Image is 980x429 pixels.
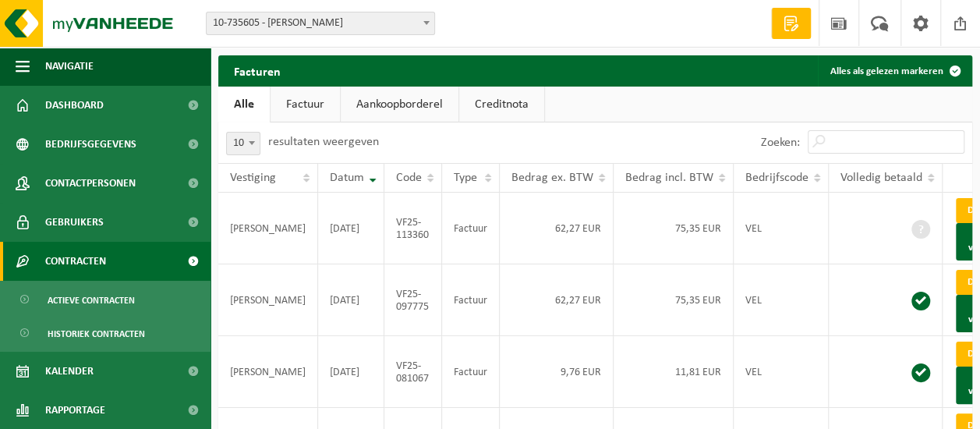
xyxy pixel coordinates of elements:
td: Factuur [442,336,500,408]
button: Alles als gelezen markeren [818,55,971,87]
td: VEL [734,193,829,264]
span: 10 [227,133,260,154]
span: Volledig betaald [840,172,922,184]
span: 10-735605 - CNOCKAERT PATRICK - KRUISEM [207,12,434,34]
td: [PERSON_NAME] [218,193,318,264]
span: Bedrijfscode [745,172,808,184]
a: Historiek contracten [4,318,207,348]
span: Navigatie [45,47,94,86]
td: 9,76 EUR [500,336,614,408]
td: VEL [734,336,829,408]
span: Vestiging [230,172,276,184]
td: 62,27 EUR [500,264,614,336]
span: Bedrag ex. BTW [511,172,593,184]
td: Factuur [442,264,500,336]
td: VF25-113360 [384,193,442,264]
td: 75,35 EUR [614,193,734,264]
span: 10-735605 - CNOCKAERT PATRICK - KRUISEM [206,12,435,35]
td: [PERSON_NAME] [218,264,318,336]
span: Bedrijfsgegevens [45,125,136,164]
span: Bedrag incl. BTW [625,172,713,184]
span: 10 [226,132,260,155]
a: Creditnota [459,87,544,122]
td: VEL [734,264,829,336]
a: Alle [218,87,270,122]
span: Type [454,172,477,184]
td: [PERSON_NAME] [218,336,318,408]
span: Actieve contracten [48,285,135,315]
td: VF25-097775 [384,264,442,336]
a: Aankoopborderel [341,87,458,122]
span: Kalender [45,352,94,391]
td: 75,35 EUR [614,264,734,336]
td: VF25-081067 [384,336,442,408]
td: [DATE] [318,193,384,264]
span: Historiek contracten [48,319,145,349]
label: resultaten weergeven [268,136,379,148]
span: Contracten [45,242,106,281]
td: [DATE] [318,336,384,408]
span: Datum [330,172,364,184]
td: [DATE] [318,264,384,336]
a: Factuur [271,87,340,122]
span: Code [396,172,422,184]
span: Contactpersonen [45,164,136,203]
h2: Facturen [218,55,296,86]
td: 11,81 EUR [614,336,734,408]
td: 62,27 EUR [500,193,614,264]
span: Gebruikers [45,203,104,242]
td: Factuur [442,193,500,264]
label: Zoeken: [761,136,800,149]
span: Dashboard [45,86,104,125]
a: Actieve contracten [4,285,207,314]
